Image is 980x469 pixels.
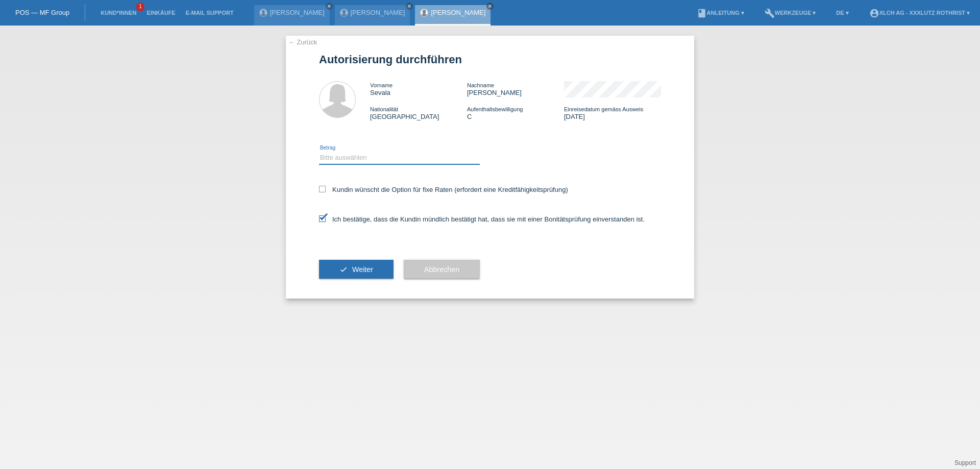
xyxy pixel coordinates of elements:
[424,265,459,274] span: Abbrechen
[270,9,325,16] a: [PERSON_NAME]
[181,10,239,16] a: E-Mail Support
[467,81,564,96] div: [PERSON_NAME]
[564,105,661,120] div: [DATE]
[327,4,332,9] i: close
[319,53,661,66] h1: Autorisierung durchführen
[339,265,348,274] i: check
[370,82,393,88] span: Vorname
[319,215,645,223] label: Ich bestätige, dass die Kundin mündlich bestätigt hat, dass sie mit einer Bonitätsprüfung einvers...
[404,260,480,279] button: Abbrechen
[352,265,373,274] span: Weiter
[407,4,412,9] i: close
[869,8,879,18] i: account_circle
[326,3,333,10] a: close
[370,81,467,96] div: Sevala
[406,3,413,10] a: close
[487,4,493,9] i: close
[141,10,180,16] a: Einkäufe
[370,106,398,112] span: Nationalität
[319,186,568,193] label: Kundin wünscht die Option für fixe Raten (erfordert eine Kreditfähigkeitsprüfung)
[486,3,494,10] a: close
[319,260,394,279] button: check Weiter
[697,8,707,18] i: book
[467,106,523,112] span: Aufenthaltsbewilligung
[692,10,749,16] a: bookAnleitung ▾
[351,9,405,16] a: [PERSON_NAME]
[765,8,775,18] i: build
[431,9,485,16] a: [PERSON_NAME]
[288,38,317,46] a: ← Zurück
[564,106,643,112] span: Einreisedatum gemäss Ausweis
[954,459,976,466] a: Support
[136,3,144,11] span: 1
[759,10,821,16] a: buildWerkzeuge ▾
[15,9,69,16] a: POS — MF Group
[864,10,975,16] a: account_circleXLCH AG - XXXLutz Rothrist ▾
[95,10,141,16] a: Kund*innen
[467,82,494,88] span: Nachname
[467,105,564,120] div: C
[831,10,853,16] a: DE ▾
[370,105,467,120] div: [GEOGRAPHIC_DATA]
